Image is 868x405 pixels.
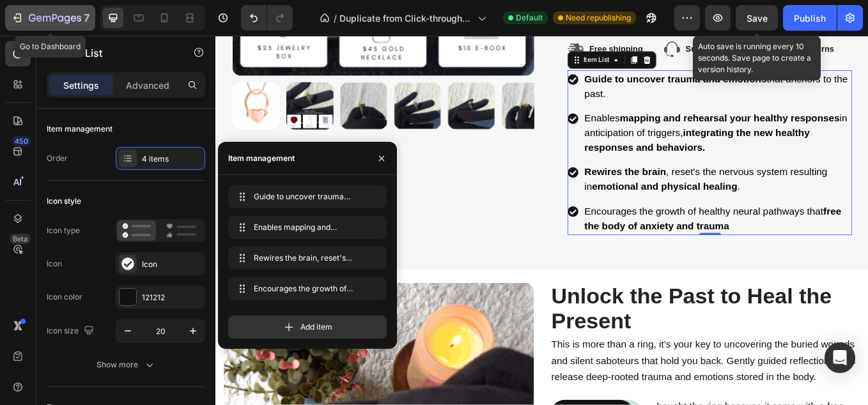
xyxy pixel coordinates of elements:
[431,150,748,188] div: Rich Text Editor. Editing area: main
[433,91,742,138] span: Enables in anticipation of triggers,
[665,10,727,21] span: Easy Returns
[97,358,156,371] div: Show more
[12,136,31,146] div: 450
[126,79,169,92] p: Advanced
[433,200,735,230] strong: free the body of anxiety and trauma
[433,108,698,138] strong: integrating the new healthy responses and behaviors.
[47,225,80,236] div: Icon type
[10,234,31,244] div: Beta
[228,153,295,164] div: Item management
[433,200,735,230] span: Encourages the growth of healthy neural pathways that
[339,11,472,25] span: Duplicate from Click-through Landing Page - [DATE] 12:25:09
[47,323,97,340] div: Icon size
[433,45,647,57] strong: Guide to uncover trauma and emotions
[475,91,733,103] strong: mapping and rehearsal your healthy responses
[334,11,337,25] span: /
[783,5,837,31] button: Publish
[433,45,743,75] span: that anchors to the past.
[47,258,62,270] div: Icon
[215,36,868,405] iframe: Design area
[63,79,99,92] p: Settings
[47,195,81,207] div: Icon style
[254,283,356,294] span: Encourages the growth of healthy neural pathways that free the body of anxiety and trauma
[431,41,748,79] div: Rich Text Editor. Editing area: main
[516,12,543,24] span: Default
[254,252,356,264] span: Rewires the brain, reset's the nervous system resulting in emotional and physical healing.
[431,196,748,234] div: Rich Text Editor. Editing area: main
[794,11,826,25] div: Publish
[241,5,293,31] div: Undo/Redo
[433,154,719,184] span: , reset's the nervous system resulting in .
[300,321,332,333] span: Add item
[142,292,202,303] div: 121212
[47,123,112,135] div: Item management
[431,87,748,142] div: Rich Text Editor. Editing area: main
[254,191,356,202] span: Guide to uncover trauma and emotions that anchors to the past.
[394,292,724,350] strong: Unlock the Past to Heal the Present
[430,23,465,34] div: Item List
[566,12,631,24] span: Need republishing
[5,5,95,31] button: 7
[747,13,768,24] span: Save
[442,171,613,184] strong: emotional and physical healing
[47,153,68,164] div: Order
[47,291,82,303] div: Icon color
[825,342,855,373] div: Open Intercom Messenger
[254,222,356,233] span: Enables mapping and rehearsal your healthy responses in anticipation of triggers, integrating the...
[47,353,205,376] button: Show more
[84,10,89,26] p: 7
[142,153,202,165] div: 4 items
[62,45,171,61] p: Item List
[433,154,529,167] strong: Rewires the brain
[736,5,778,31] button: Save
[142,259,202,270] div: Icon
